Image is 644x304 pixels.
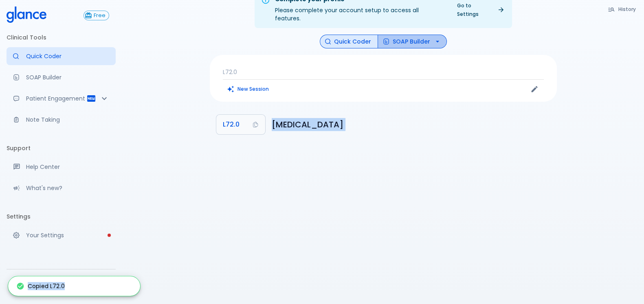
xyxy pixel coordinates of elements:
[84,11,116,20] a: Click to view or change your subscription
[272,118,550,131] h6: Epidermal cyst
[7,28,116,47] li: Clinical Tools
[26,184,109,192] p: What's new?
[528,83,541,95] button: Edit
[223,83,274,95] button: Clears all inputs and results.
[320,35,378,49] button: Quick Coder
[7,90,116,107] div: Patient Reports & Referrals
[7,207,116,226] li: Settings
[26,116,109,124] p: Note Taking
[223,119,240,130] span: L72.0
[7,273,116,301] div: A JG
[90,13,109,19] span: Free
[216,115,265,134] button: Copy Code L72.0 to clipboard
[26,231,109,239] p: Your Settings
[26,52,109,60] p: Quick Coder
[84,11,109,20] button: Free
[7,226,116,244] a: Please complete account setup
[16,279,65,293] div: Copied L72.0
[223,68,544,76] p: L72.0
[378,35,447,49] button: SOAP Builder
[26,163,109,171] p: Help Center
[26,73,109,81] p: SOAP Builder
[7,158,116,176] a: Get help from our support team
[7,138,116,158] li: Support
[26,94,86,103] p: Patient Engagement
[7,179,116,197] div: Recent updates and feature releases
[7,111,116,129] a: Advanced note-taking
[604,3,641,15] button: History
[7,47,116,65] a: Moramiz: Find ICD10AM codes instantly
[7,68,116,86] a: Docugen: Compose a clinical documentation in seconds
